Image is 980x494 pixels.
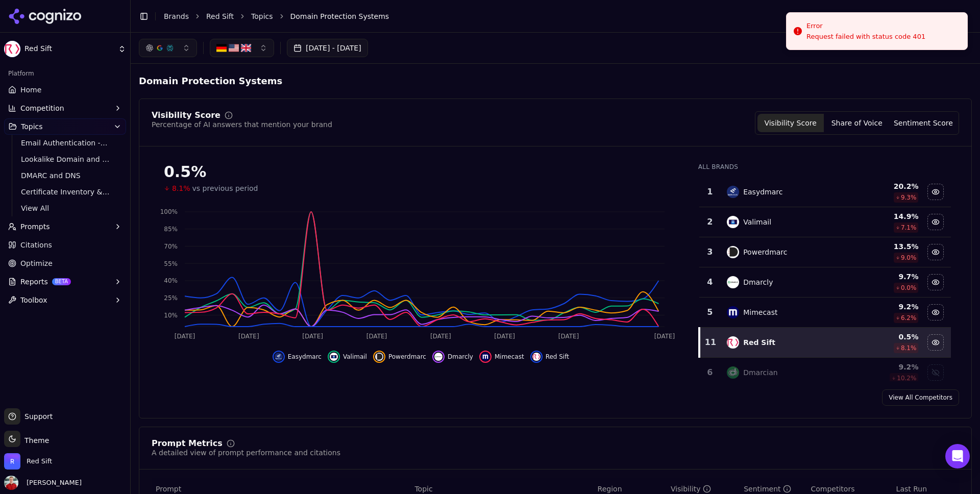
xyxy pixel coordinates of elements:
[890,114,957,132] button: Sentiment Score
[727,366,739,379] img: dmarcian
[20,411,53,422] span: Support
[896,484,927,494] span: Last Run
[927,364,944,381] button: Show dmarcian data
[727,246,739,258] img: powerdmarc
[671,484,711,494] div: Visibility
[164,226,178,233] tspan: 85%
[216,43,227,53] img: Germany
[164,294,178,302] tspan: 25%
[373,351,426,363] button: Hide powerdmarc data
[430,333,451,340] tspan: [DATE]
[164,277,178,284] tspan: 40%
[4,100,126,116] button: Competition
[853,332,918,342] div: 0.5 %
[164,12,189,20] a: Brands
[727,186,739,198] img: easydmarc
[479,351,524,363] button: Hide mimecast data
[52,278,71,285] span: BETA
[530,351,569,363] button: Hide red sift data
[927,244,944,260] button: Hide powerdmarc data
[229,43,239,53] img: United States
[302,333,323,340] tspan: [DATE]
[164,163,678,181] div: 0.5%
[164,312,178,319] tspan: 10%
[901,193,917,202] span: 9.3 %
[21,170,110,181] span: DMARC and DNS
[139,72,301,90] span: Domain Protection Systems
[703,186,717,198] div: 1
[901,284,917,292] span: 0.0 %
[901,314,917,322] span: 6.2 %
[290,11,389,21] span: Domain Protection Systems
[743,337,775,348] div: Red Sift
[699,177,951,207] tr: 1easydmarcEasydmarc20.2%9.3%Hide easydmarc data
[20,85,41,95] span: Home
[546,353,569,361] span: Red Sift
[853,271,918,282] div: 9.7 %
[164,11,951,21] nav: breadcrumb
[743,367,777,378] div: Dmarcian
[743,247,787,257] div: Powerdmarc
[703,246,717,258] div: 3
[699,298,951,328] tr: 5mimecastMimecast9.2%6.2%Hide mimecast data
[164,260,178,267] tspan: 55%
[727,276,739,288] img: dmarcly
[17,136,114,150] a: Email Authentication - Top of Funnel
[4,65,126,82] div: Platform
[4,476,18,490] img: Jack Lilley
[4,274,126,290] button: ReportsBETA
[699,328,951,358] tr: 11red siftRed Sift0.5%8.1%Hide red sift data
[432,351,473,363] button: Hide dmarcly data
[241,43,251,53] img: United Kingdom
[156,484,181,494] span: Prompt
[20,295,47,305] span: Toolbox
[448,353,473,361] span: Dmarcly
[17,185,114,199] a: Certificate Inventory & Monitoring
[757,114,824,132] button: Visibility Score
[414,484,432,494] span: Topic
[20,221,50,232] span: Prompts
[20,258,53,268] span: Optimize
[206,11,234,21] a: Red Sift
[152,119,332,130] div: Percentage of AI answers that mention your brand
[238,333,259,340] tspan: [DATE]
[927,274,944,290] button: Hide dmarcly data
[853,241,918,252] div: 13.5 %
[927,334,944,351] button: Hide red sift data
[806,32,925,41] div: Request failed with status code 401
[4,476,82,490] button: Open user button
[20,240,52,250] span: Citations
[598,484,622,494] span: Region
[853,211,918,221] div: 14.9 %
[654,333,675,340] tspan: [DATE]
[699,358,951,388] tr: 6dmarcianDmarcian9.2%10.2%Show dmarcian data
[743,277,773,287] div: Dmarcly
[699,207,951,237] tr: 2valimailValimail14.9%7.1%Hide valimail data
[824,114,890,132] button: Share of Voice
[727,336,739,349] img: red sift
[20,277,48,287] span: Reports
[481,353,489,361] img: mimecast
[17,201,114,215] a: View All
[4,41,20,57] img: Red Sift
[21,187,110,197] span: Certificate Inventory & Monitoring
[22,478,82,487] span: [PERSON_NAME]
[901,224,917,232] span: 7.1 %
[343,353,367,361] span: Valimail
[927,184,944,200] button: Hide easydmarc data
[927,214,944,230] button: Hide valimail data
[699,237,951,267] tr: 3powerdmarcPowerdmarc13.5%9.0%Hide powerdmarc data
[152,111,220,119] div: Visibility Score
[4,218,126,235] button: Prompts
[743,307,777,317] div: Mimecast
[20,103,64,113] span: Competition
[704,336,717,349] div: 11
[21,154,110,164] span: Lookalike Domain and Brand Protection
[558,333,579,340] tspan: [DATE]
[172,183,190,193] span: 8.1%
[192,183,258,193] span: vs previous period
[945,444,970,468] div: Open Intercom Messenger
[703,366,717,379] div: 6
[20,436,49,444] span: Theme
[164,243,178,250] tspan: 70%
